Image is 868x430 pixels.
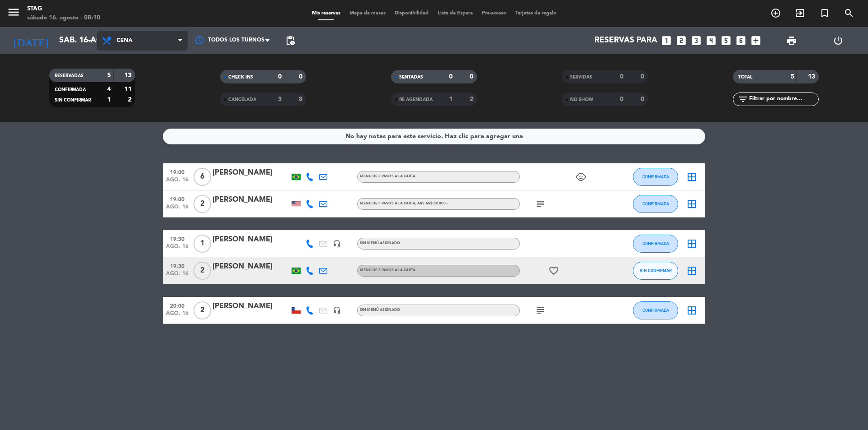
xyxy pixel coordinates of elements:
span: 20:00 [166,300,189,310]
span: CONFIRMADA [642,308,669,313]
strong: 5 [107,72,111,79]
span: 1 [193,235,211,253]
strong: 0 [278,74,282,80]
strong: 3 [278,96,282,102]
span: , ARS AR$ 82.000.- [415,202,448,205]
div: LOG OUT [815,27,861,54]
span: SIN CONFIRMAR [55,98,91,102]
strong: 13 [808,74,817,80]
i: search [844,8,854,18]
span: 6 [193,168,211,186]
button: CONFIRMADA [633,168,678,186]
span: Disponibilidad [390,11,433,16]
i: [DATE] [7,31,55,51]
span: Sin menú asignado [360,308,400,312]
input: Filtrar por nombre... [748,94,818,104]
i: add_circle_outline [770,8,781,18]
button: CONFIRMADA [633,195,678,213]
i: filter_list [737,94,748,105]
span: ago. 16 [166,310,189,321]
span: ago. 16 [166,177,189,187]
span: NO SHOW [570,97,593,102]
i: looks_6 [735,35,747,46]
span: Lista de Espera [433,11,477,16]
i: arrow_drop_down [84,35,95,46]
i: add_box [750,35,762,46]
span: ago. 16 [166,271,189,281]
strong: 1 [449,96,453,102]
i: looks_5 [720,35,732,46]
span: CONFIRMADA [55,88,86,92]
span: ago. 16 [166,204,189,214]
div: [PERSON_NAME] [212,234,289,245]
span: 19:30 [166,260,189,271]
span: SENTADAS [399,75,423,79]
button: CONFIRMADA [633,301,678,319]
i: subject [535,199,546,209]
strong: 4 [107,86,111,92]
i: looks_two [675,35,687,46]
span: print [786,35,797,46]
span: SERVIDAS [570,75,592,79]
strong: 13 [124,72,133,79]
i: border_all [686,265,697,276]
span: Reservas para [594,36,657,45]
span: Mapa de mesas [345,11,390,16]
div: STAG [27,5,100,14]
span: CONFIRMADA [642,201,669,206]
i: border_all [686,238,697,249]
strong: 0 [449,74,453,80]
span: CONFIRMADA [642,241,669,246]
span: CANCELADA [228,97,256,102]
span: Tarjetas de regalo [511,11,561,16]
i: looks_one [660,35,672,46]
button: CONFIRMADA [633,235,678,253]
span: CONFIRMADA [642,174,669,179]
button: SIN CONFIRMAR [633,262,678,280]
span: RE AGENDADA [399,97,433,102]
i: border_all [686,305,697,316]
strong: 5 [791,74,794,80]
i: subject [535,305,546,316]
span: pending_actions [285,35,296,46]
i: power_settings_new [833,35,844,46]
i: exit_to_app [795,8,806,18]
span: Cena [117,37,132,44]
div: No hay notas para este servicio. Haz clic para agregar una [345,131,523,142]
i: headset_mic [333,240,341,248]
span: Mis reservas [307,11,345,16]
strong: 2 [470,96,475,102]
span: TOTAL [738,75,752,79]
strong: 0 [299,74,304,80]
span: CHECK INS [228,75,253,79]
button: menu [7,5,20,22]
i: favorite_border [548,265,559,276]
span: Sin menú asignado [360,241,400,245]
i: headset_mic [333,306,341,314]
div: [PERSON_NAME] [212,261,289,273]
span: 19:00 [166,194,189,204]
strong: 0 [641,74,646,80]
span: 2 [193,301,211,319]
i: looks_4 [705,35,717,46]
span: Menú de 2 pasos a la Carta [360,175,415,178]
span: 2 [193,262,211,280]
div: [PERSON_NAME] [212,301,289,312]
strong: 0 [620,96,623,102]
strong: 8 [299,96,304,102]
i: turned_in_not [819,8,830,18]
span: Menú de 3 pasos a la Carta [360,268,415,272]
strong: 2 [128,97,133,103]
div: sábado 16. agosto - 08:10 [27,14,100,23]
strong: 0 [641,96,646,102]
span: 19:00 [166,166,189,177]
strong: 0 [620,74,623,80]
span: 2 [193,195,211,213]
span: SIN CONFIRMAR [640,268,672,273]
i: menu [7,5,20,19]
i: child_care [576,171,586,182]
strong: 0 [470,74,475,80]
i: border_all [686,171,697,182]
span: Menú de 3 pasos a la Carta [360,202,448,205]
span: 19:30 [166,233,189,244]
